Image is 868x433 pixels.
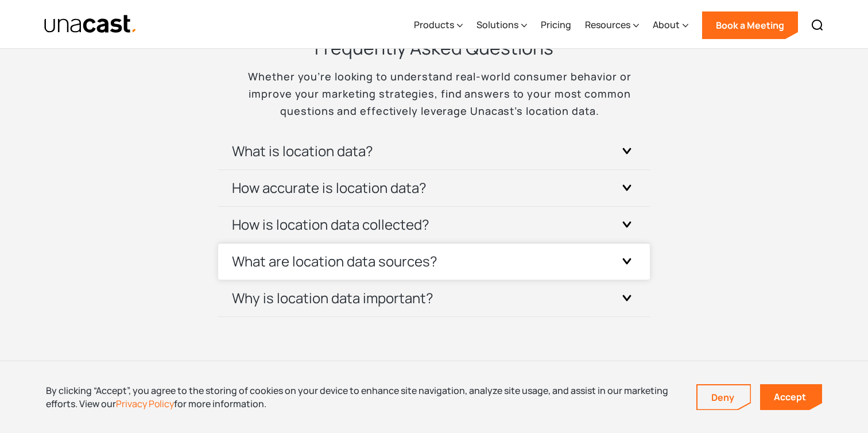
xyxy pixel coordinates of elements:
div: Solutions [476,18,518,32]
p: Whether you’re looking to understand real-world consumer behavior or improve your marketing strat... [219,68,649,119]
div: Resources [585,18,630,32]
h3: Why is location data important? [232,289,433,307]
a: Accept [760,384,822,410]
a: Privacy Policy [116,397,174,410]
a: Book a Meeting [702,11,798,39]
div: Products [414,18,454,32]
h3: How is location data collected? [232,215,429,234]
div: About [653,18,680,32]
div: About [653,2,688,49]
a: Deny [697,385,750,409]
h3: How accurate is location data? [232,179,427,197]
h3: What is location data? [232,142,373,160]
div: Resources [585,2,639,49]
a: Pricing [541,2,571,49]
img: Unacast text logo [44,14,137,34]
div: Products [414,2,463,49]
div: By clicking “Accept”, you agree to the storing of cookies on your device to enhance site navigati... [46,384,679,410]
a: home [44,14,137,34]
div: Solutions [476,2,527,49]
h3: What are location data sources? [232,252,437,270]
img: Search icon [811,18,824,32]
